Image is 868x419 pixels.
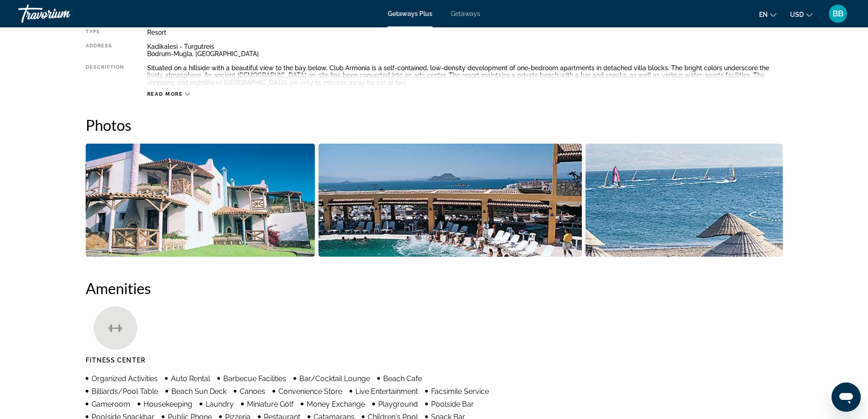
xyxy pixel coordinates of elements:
[431,400,474,409] span: Poolside Bar
[388,10,432,17] a: Getaways Plus
[278,387,342,396] span: Convenience Store
[147,91,183,97] span: Read more
[147,64,783,86] div: Situated on a hillside with a beautiful view to the bay below, Club Armonia is a self-contained, ...
[147,43,783,57] div: Kadikalesi - Turgutreis Bodrum-Mugla, [GEOGRAPHIC_DATA]
[240,387,265,396] span: Canoes
[86,29,124,36] div: Type
[92,400,130,409] span: Gameroom
[86,116,783,134] h2: Photos
[826,4,850,23] button: User Menu
[86,64,124,86] div: Description
[759,11,768,18] span: en
[171,387,226,396] span: Beach Sun Deck
[86,279,783,297] h2: Amenities
[205,400,234,409] span: Laundry
[86,43,124,57] div: Address
[586,143,783,257] button: Open full-screen image slider
[18,2,109,26] a: Travorium
[790,11,804,18] span: USD
[144,400,192,409] span: Housekeeping
[299,374,370,383] span: Bar/Cocktail Lounge
[147,91,190,98] button: Read more
[832,9,843,18] span: BB
[318,143,582,257] button: Open full-screen image slider
[247,400,293,409] span: Miniature Golf
[86,143,315,257] button: Open full-screen image slider
[790,8,812,21] button: Change currency
[171,374,210,383] span: Auto Rental
[92,387,158,396] span: Billiards/Pool Table
[832,383,861,412] iframe: Кнопка запуска окна обмена сообщениями
[378,400,418,409] span: Playground
[451,10,480,17] a: Getaways
[431,387,489,396] span: Facsimile Service
[307,400,365,409] span: Money Exchange
[223,374,286,383] span: Barbecue Facilities
[86,357,145,364] span: Fitness Center
[355,387,418,396] span: Live Entertainment
[759,8,776,21] button: Change language
[383,374,422,383] span: Beach Cafe
[147,29,783,36] div: Resort
[92,374,158,383] span: Organized Activities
